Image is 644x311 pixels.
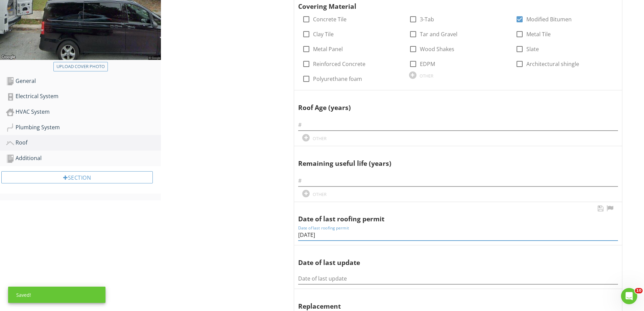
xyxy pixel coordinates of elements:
[6,154,161,163] div: Additional
[526,46,539,52] label: Slate
[635,288,643,293] span: 10
[313,46,343,52] label: Metal Panel
[420,61,435,67] label: EDPM
[298,229,618,241] input: Date of last roofing permit
[298,149,602,169] div: Remaining useful life (years)
[420,46,454,52] label: Wood Shakes
[6,138,161,147] div: Roof
[6,123,161,132] div: Plumbing System
[313,75,362,82] label: Polyurethane foam
[298,248,602,268] div: Date of last update
[420,16,434,23] label: 3-Tab
[526,61,579,67] label: Architectural shingle
[298,273,618,284] input: Date of last update
[298,119,618,131] input: #
[526,16,572,23] label: Modified Bitumen
[6,92,161,101] div: Electrical System
[313,61,365,67] label: Reinforced Concrete
[313,136,327,141] div: OTHER
[56,63,105,70] div: Upload cover photo
[420,73,433,79] div: OTHER
[298,175,618,186] input: #
[298,205,602,224] div: Date of last roofing permit
[420,31,457,38] label: Tar and Gravel
[526,31,551,38] label: Metal Tile
[313,192,327,197] div: OTHER
[621,288,637,304] iframe: Intercom live chat
[313,16,347,23] label: Concrete Tile
[298,93,602,113] div: Roof Age (years)
[53,62,108,71] button: Upload cover photo
[1,171,153,183] div: Section
[6,77,161,86] div: General
[6,108,161,116] div: HVAC System
[8,287,105,303] div: Saved!
[313,31,334,38] label: Clay Tile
